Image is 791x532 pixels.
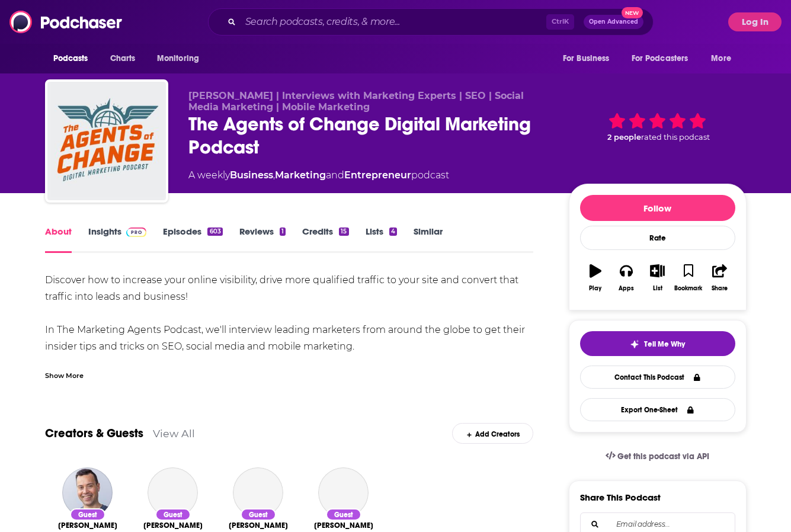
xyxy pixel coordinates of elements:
[617,451,709,462] span: Get this podcast via API
[314,521,373,530] a: Ross Winn
[45,272,534,405] div: Discover how to increase your online visibility, drive more qualified traffic to your site and co...
[569,90,747,164] div: 2 peoplerated this podcast
[229,521,288,530] a: John Nemo
[143,521,203,530] a: Joel Comm
[580,366,735,389] a: Contact This Podcast
[58,521,117,530] a: Jordan Harbinger
[280,227,286,236] div: 1
[157,50,199,67] span: Monitoring
[644,339,685,349] span: Tell Me Why
[630,339,639,349] img: tell me why sparkle
[580,195,735,221] button: Follow
[302,226,348,253] a: Credits15
[239,226,286,253] a: Reviews1
[580,398,735,421] button: Export One-Sheet
[188,90,524,113] span: [PERSON_NAME] | Interviews with Marketing Experts | SEO | Social Media Marketing | Mobile Marketing
[563,50,610,67] span: For Business
[207,227,222,236] div: 603
[611,257,642,299] button: Apps
[580,226,735,250] div: Rate
[163,226,222,253] a: Episodes603
[233,467,283,518] a: John Nemo
[653,285,662,292] div: List
[339,227,348,236] div: 15
[241,12,546,31] input: Search podcasts, credits, & more...
[389,227,397,236] div: 4
[589,19,638,25] span: Open Advanced
[53,50,88,67] span: Podcasts
[188,168,449,182] div: A weekly podcast
[712,285,728,292] div: Share
[148,467,198,518] a: Joel Comm
[704,257,735,299] button: Share
[546,14,574,30] span: Ctrl K
[624,47,706,70] button: open menu
[344,169,411,181] a: Entrepreneur
[326,508,361,521] div: Guest
[711,50,731,67] span: More
[703,47,746,70] button: open menu
[153,427,195,440] a: View All
[149,47,214,70] button: open menu
[580,331,735,356] button: tell me why sparkleTell Me Why
[632,50,688,67] span: For Podcasters
[452,423,533,444] div: Add Creators
[241,508,276,521] div: Guest
[62,467,113,518] img: Jordan Harbinger
[555,47,625,70] button: open menu
[622,7,643,18] span: New
[318,467,369,518] a: Ross Winn
[155,508,191,521] div: Guest
[229,521,288,530] span: [PERSON_NAME]
[589,285,601,292] div: Play
[366,226,397,253] a: Lists4
[275,169,326,181] a: Marketing
[642,257,672,299] button: List
[580,492,661,503] h3: Share This Podcast
[641,133,710,142] span: rated this podcast
[208,8,654,36] div: Search podcasts, credits, & more...
[619,285,634,292] div: Apps
[674,285,702,292] div: Bookmark
[273,169,275,181] span: ,
[45,47,104,70] button: open menu
[88,226,147,253] a: InsightsPodchaser Pro
[103,47,143,70] a: Charts
[314,521,373,530] span: [PERSON_NAME]
[326,169,344,181] span: and
[580,257,611,299] button: Play
[126,227,147,237] img: Podchaser Pro
[673,257,704,299] button: Bookmark
[70,508,105,521] div: Guest
[607,133,641,142] span: 2 people
[58,521,117,530] span: [PERSON_NAME]
[110,50,136,67] span: Charts
[728,12,782,31] button: Log In
[584,15,643,29] button: Open AdvancedNew
[9,11,123,33] img: Podchaser - Follow, Share and Rate Podcasts
[414,226,443,253] a: Similar
[45,226,72,253] a: About
[47,82,166,200] img: The Agents of Change Digital Marketing Podcast
[596,442,719,471] a: Get this podcast via API
[143,521,203,530] span: [PERSON_NAME]
[45,426,143,441] a: Creators & Guests
[230,169,273,181] a: Business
